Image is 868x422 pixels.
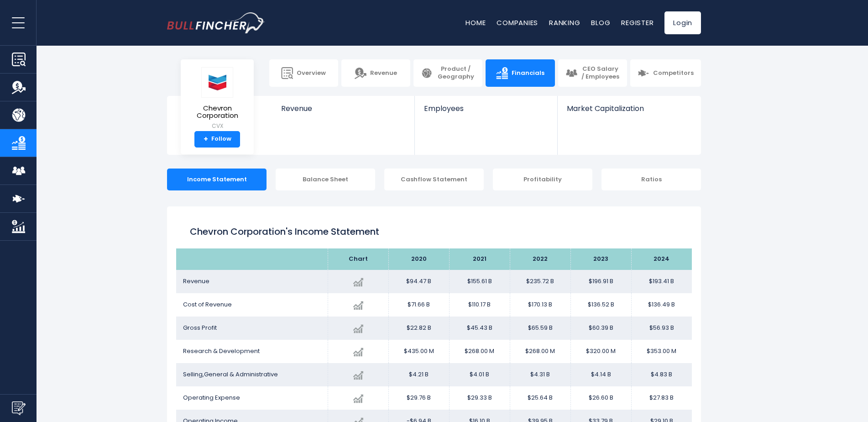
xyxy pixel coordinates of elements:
a: Market Capitalization [558,96,700,128]
td: $193.41 B [631,270,692,293]
span: Financials [512,69,544,77]
td: $94.47 B [388,270,449,293]
td: $4.14 B [570,363,631,386]
a: Chevron Corporation CVX [188,67,247,131]
a: Revenue [272,96,415,128]
h1: Chevron Corporation's Income Statement [190,225,678,238]
td: $45.43 B [449,316,510,340]
td: $196.91 B [570,270,631,293]
td: $65.59 B [510,316,570,340]
td: $235.72 B [510,270,570,293]
a: Financials [486,59,554,87]
span: Chevron Corporation [188,105,246,120]
div: Income Statement [167,169,267,190]
th: 2024 [631,248,692,270]
a: +Follow [194,131,240,148]
span: Gross Profit [183,323,217,332]
td: $25.64 B [510,386,570,410]
td: $155.61 B [449,270,510,293]
td: $56.93 B [631,316,692,340]
td: $60.39 B [570,316,631,340]
span: Competitors [653,69,694,77]
a: Employees [415,96,557,128]
a: CEO Salary / Employees [558,59,627,87]
td: $435.00 M [388,340,449,363]
a: Login [664,11,701,34]
td: $268.00 M [510,340,570,363]
td: $110.17 B [449,293,510,316]
a: Revenue [341,59,410,87]
a: Blog [591,18,610,27]
span: Overview [297,69,326,77]
a: Companies [497,18,538,27]
span: Market Capitalization [567,104,691,113]
div: Balance Sheet [276,169,375,190]
span: Cost of Revenue [183,300,232,309]
th: 2021 [449,248,510,270]
th: 2022 [510,248,570,270]
div: Cashflow Statement [384,169,484,190]
td: $29.76 B [388,386,449,410]
span: Research & Development [183,347,260,355]
td: $268.00 M [449,340,510,363]
th: 2023 [570,248,631,270]
span: Employees [424,104,548,113]
a: Overview [269,59,338,87]
th: Chart [328,248,388,270]
td: $320.00 M [570,340,631,363]
a: Ranking [549,18,580,27]
td: $136.49 B [631,293,692,316]
span: Revenue [281,104,406,113]
td: $170.13 B [510,293,570,316]
td: $71.66 B [388,293,449,316]
a: Home [465,18,486,27]
span: Operating Expense [183,393,240,402]
td: $136.52 B [570,293,631,316]
td: $4.83 B [631,363,692,386]
strong: + [204,135,208,143]
span: Selling,General & Administrative [183,370,278,379]
th: 2020 [388,248,449,270]
td: $27.83 B [631,386,692,410]
a: Go to homepage [167,12,265,33]
img: bullfincher logo [167,12,265,33]
small: CVX [188,122,246,130]
div: Profitability [493,169,592,190]
td: $29.33 B [449,386,510,410]
td: $22.82 B [388,316,449,340]
a: Product / Geography [413,59,482,87]
div: Ratios [601,169,701,190]
span: CEO Salary / Employees [581,65,620,81]
td: $4.01 B [449,363,510,386]
a: Register [621,18,654,27]
a: Competitors [630,59,701,87]
span: Revenue [370,69,397,77]
td: $26.60 B [570,386,631,410]
td: $4.31 B [510,363,570,386]
td: $353.00 M [631,340,692,363]
span: Revenue [183,277,209,285]
td: $4.21 B [388,363,449,386]
span: Product / Geography [436,65,475,81]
